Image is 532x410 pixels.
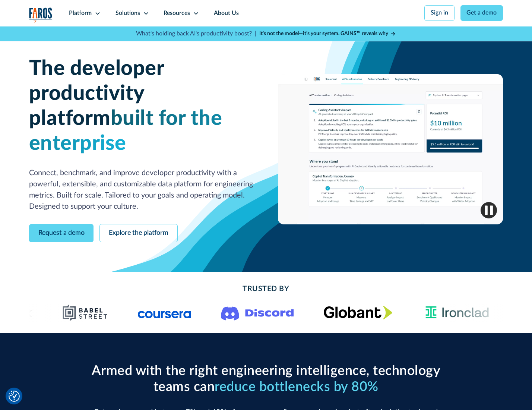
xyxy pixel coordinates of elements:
span: built for the enterprise [29,108,222,154]
p: Connect, benchmark, and improve developer productivity with a powerful, extensible, and customiza... [29,168,254,212]
div: Platform [69,9,92,18]
button: Cookie Settings [9,391,20,402]
a: Get a demo [460,5,503,21]
div: Solutions [115,9,140,18]
img: Pause video [481,202,497,218]
a: Request a demo [29,224,94,242]
h2: Armed with the right engineering intelligence, technology teams can [88,363,444,395]
a: home [29,7,53,23]
h2: Trusted By [88,284,444,295]
a: Explore the platform [99,224,178,242]
img: Logo of the online learning platform Coursera. [137,307,191,319]
img: Globant's logo [323,306,392,319]
a: Sign in [424,5,455,21]
img: Logo of the communication platform Discord. [221,305,294,321]
a: It’s not the model—it’s your system. GAINS™ reveals why [259,30,396,38]
img: Logo of the analytics and reporting company Faros. [29,7,53,23]
p: What's holding back AI's productivity boost? | [136,29,256,38]
span: reduce bottlenecks by 80% [215,380,379,394]
h1: The developer productivity platform [29,56,254,156]
strong: It’s not the model—it’s your system. GAINS™ reveals why [259,31,388,36]
img: Revisit consent button [9,391,20,402]
img: Ironclad Logo [422,304,492,322]
img: Babel Street logo png [63,304,108,322]
div: Resources [164,9,190,18]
